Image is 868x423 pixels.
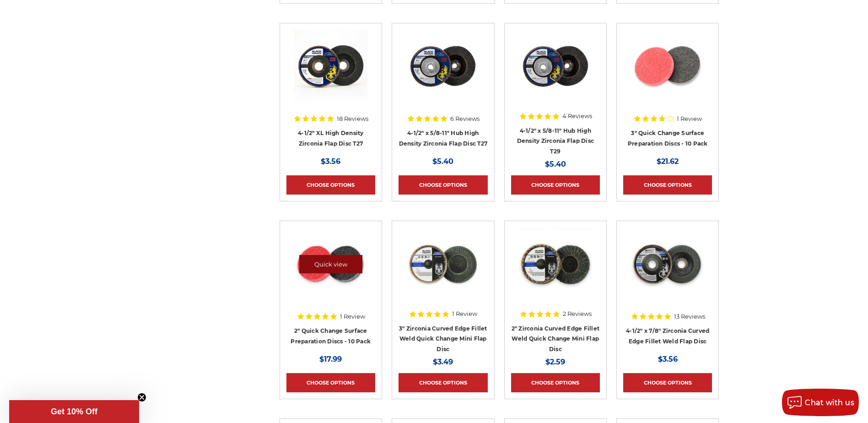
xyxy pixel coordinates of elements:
img: 4-1/2" XL High Density Zirconia Flap Disc T27 [294,30,367,103]
button: Chat with us [782,389,859,416]
img: high density flap disc with screw hub [406,30,480,103]
a: 4-1/2" x 7/8" Zirconia Curved Edge Fillet Weld Flap Disc [626,327,709,345]
span: 4 Reviews [562,113,592,119]
span: $3.56 [321,157,340,166]
a: BHA 3 inch quick change curved edge flap discs [399,228,487,316]
span: 1 Review [340,314,365,320]
a: 3" Quick Change Surface Preparation Discs - 10 Pack [628,130,708,147]
span: $3.49 [433,358,453,366]
span: Get 10% Off [51,407,97,416]
span: 1 Review [452,311,477,317]
span: 6 Reviews [450,116,480,122]
img: BHA 2 inch mini curved edge quick change flap discs [519,228,592,301]
img: 3 inch surface preparation discs [631,30,704,103]
img: 2 inch surface preparation discs [294,228,367,301]
a: 2 inch surface preparation discs [286,228,375,316]
span: 18 Reviews [337,116,368,122]
div: Get 10% OffClose teaser [9,400,139,423]
a: Quick view [299,255,362,273]
a: 4-1/2" x 5/8-11" Hub High Density Zirconia Flap Disc T29 [517,127,594,155]
span: $5.40 [545,160,566,168]
span: $5.40 [432,157,453,166]
a: Choose Options [399,175,487,195]
a: Choose Options [286,373,375,392]
a: Choose Options [623,175,712,195]
span: 2 Reviews [563,311,592,317]
span: $3.56 [658,355,678,363]
span: 1 Review [677,116,702,122]
a: 4-1/2" XL High Density Zirconia Flap Disc T27 [298,130,364,147]
a: Choose Options [399,373,487,392]
a: Zirconia flap disc with screw hub [511,30,600,119]
a: Black Hawk Abrasives 4.5 inch curved edge flap disc [623,228,712,316]
a: Choose Options [511,175,600,195]
img: BHA 3 inch quick change curved edge flap discs [406,228,480,301]
img: Black Hawk Abrasives 4.5 inch curved edge flap disc [631,228,704,301]
a: 2" Quick Change Surface Preparation Discs - 10 Pack [291,327,371,345]
span: 13 Reviews [674,314,705,320]
a: high density flap disc with screw hub [399,30,487,119]
a: 4-1/2" x 5/8-11" Hub High Density Zirconia Flap Disc T27 [399,130,488,147]
button: Close teaser [137,393,146,402]
a: BHA 2 inch mini curved edge quick change flap discs [511,228,600,316]
img: Zirconia flap disc with screw hub [519,30,592,103]
a: Choose Options [511,373,600,392]
a: Choose Options [623,373,712,392]
a: Choose Options [286,175,375,195]
a: 4-1/2" XL High Density Zirconia Flap Disc T27 [286,30,375,119]
a: 2" Zirconia Curved Edge Fillet Weld Quick Change Mini Flap Disc [512,325,600,352]
span: $2.59 [545,358,565,366]
span: $17.99 [319,355,342,363]
a: 3" Zirconia Curved Edge Fillet Weld Quick Change Mini Flap Disc [399,325,487,352]
a: 3 inch surface preparation discs [623,30,712,119]
span: $21.62 [657,157,679,166]
span: Chat with us [805,398,854,407]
